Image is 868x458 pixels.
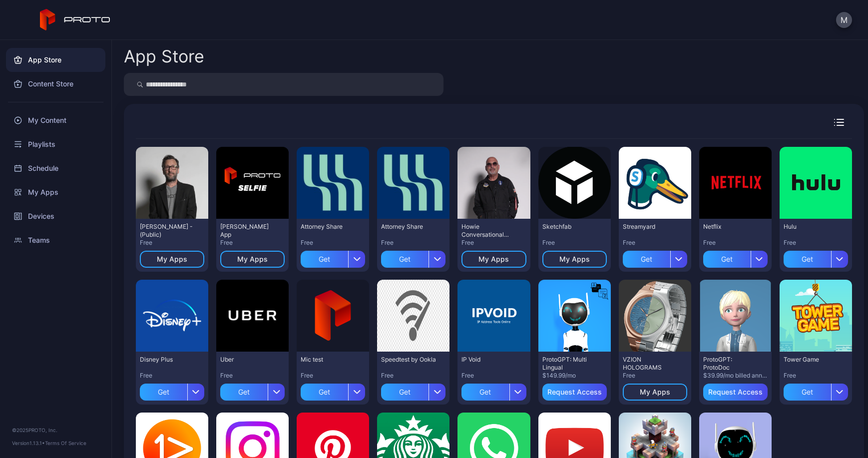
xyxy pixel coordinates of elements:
[623,384,687,401] button: My Apps
[478,255,509,263] div: My Apps
[157,255,187,263] div: My Apps
[381,372,445,380] div: Free
[542,239,607,247] div: Free
[6,228,105,252] a: Teams
[140,356,195,364] div: Disney Plus
[836,12,852,28] button: M
[220,384,268,401] div: Get
[703,356,758,372] div: ProtoGPT: ProtoDoc
[784,384,831,401] div: Get
[703,384,768,401] button: Request Access
[220,380,285,401] button: Get
[381,247,445,268] button: Get
[220,251,285,268] button: My Apps
[623,223,678,231] div: Streamyard
[784,251,831,268] div: Get
[381,251,429,268] div: Get
[703,247,768,268] button: Get
[559,255,590,263] div: My Apps
[461,384,509,401] div: Get
[140,239,204,247] div: Free
[381,380,445,401] button: Get
[784,247,848,268] button: Get
[6,204,105,228] a: Devices
[542,223,597,231] div: Sketchfab
[703,239,768,247] div: Free
[623,251,670,268] div: Get
[640,388,670,396] div: My Apps
[784,356,839,364] div: Tower Game
[461,372,526,380] div: Free
[623,356,678,372] div: VZION HOLOGRAMS
[220,356,275,364] div: Uber
[220,223,275,239] div: David Selfie App
[301,384,348,401] div: Get
[542,372,607,380] div: $149.99/mo
[6,72,105,96] a: Content Store
[703,372,768,380] div: $39.99/mo billed annually
[623,239,687,247] div: Free
[140,223,195,239] div: David N Persona - (Public)
[542,356,597,372] div: ProtoGPT: Multi Lingual
[542,384,607,401] button: Request Access
[623,247,687,268] button: Get
[784,372,848,380] div: Free
[623,372,687,380] div: Free
[6,156,105,180] a: Schedule
[381,384,429,401] div: Get
[461,356,516,364] div: IP Void
[547,388,602,396] div: Request Access
[6,48,105,72] a: App Store
[124,48,204,65] div: App Store
[461,251,526,268] button: My Apps
[301,356,356,364] div: Mic test
[542,251,607,268] button: My Apps
[301,251,348,268] div: Get
[12,426,99,434] div: © 2025 PROTO, Inc.
[461,239,526,247] div: Free
[703,223,758,231] div: Netflix
[140,372,204,380] div: Free
[784,223,839,231] div: Hulu
[301,247,365,268] button: Get
[220,372,285,380] div: Free
[301,380,365,401] button: Get
[381,223,436,231] div: Attorney Share
[140,384,187,401] div: Get
[784,380,848,401] button: Get
[301,239,365,247] div: Free
[381,239,445,247] div: Free
[12,440,45,446] span: Version 1.13.1 •
[461,223,516,239] div: Howie Conversational Persona - (Proto Internal)
[6,180,105,204] a: My Apps
[140,380,204,401] button: Get
[301,223,356,231] div: Attorney Share
[784,239,848,247] div: Free
[708,388,763,396] div: Request Access
[703,251,751,268] div: Get
[6,108,105,132] a: My Content
[237,255,268,263] div: My Apps
[301,372,365,380] div: Free
[45,440,86,446] a: Terms Of Service
[461,380,526,401] button: Get
[381,356,436,364] div: Speedtest by Ookla
[220,239,285,247] div: Free
[140,251,204,268] button: My Apps
[6,132,105,156] a: Playlists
